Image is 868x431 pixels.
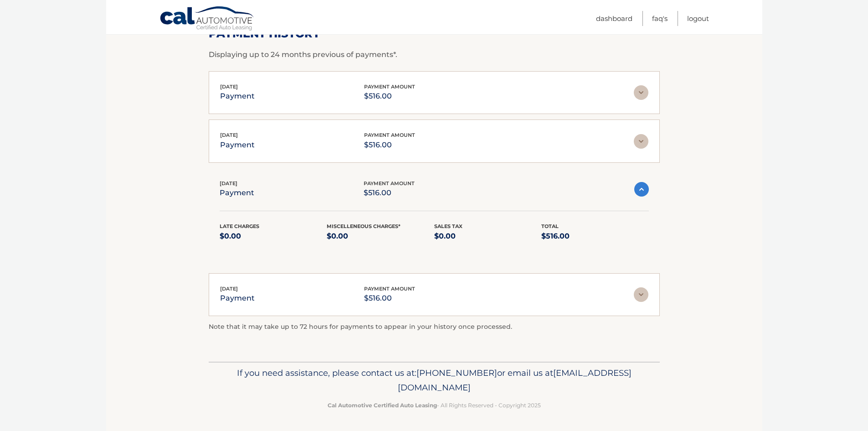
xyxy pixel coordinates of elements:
[634,134,648,149] img: accordion-rest.svg
[364,187,415,199] p: $516.00
[220,132,238,138] span: [DATE]
[220,230,327,243] p: $0.00
[416,368,497,378] span: [PHONE_NUMBER]
[364,83,415,90] span: payment amount
[634,182,649,197] img: accordion-active.svg
[215,400,654,410] p: - All Rights Reserved - Copyright 2025
[364,139,415,151] p: $516.00
[687,11,709,26] a: Logout
[220,139,255,151] p: payment
[434,230,542,243] p: $0.00
[209,49,660,60] p: Displaying up to 24 months previous of payments*.
[364,286,415,292] span: payment amount
[220,83,238,90] span: [DATE]
[220,286,238,292] span: [DATE]
[220,187,254,199] p: payment
[209,322,660,332] p: Note that it may take up to 72 hours for payments to appear in your history once processed.
[398,368,632,393] span: [EMAIL_ADDRESS][DOMAIN_NAME]
[541,230,649,243] p: $516.00
[434,223,462,229] span: Sales Tax
[652,11,668,26] a: FAQ's
[364,132,415,138] span: payment amount
[328,402,437,409] strong: Cal Automotive Certified Auto Leasing
[364,180,415,187] span: payment amount
[327,223,401,229] span: Miscelleneous Charges*
[220,223,259,229] span: Late Charges
[220,180,237,187] span: [DATE]
[159,6,255,32] a: Cal Automotive
[220,292,255,305] p: payment
[634,287,648,302] img: accordion-rest.svg
[327,230,434,243] p: $0.00
[634,85,648,100] img: accordion-rest.svg
[596,11,632,26] a: Dashboard
[364,90,415,103] p: $516.00
[220,90,255,103] p: payment
[541,223,559,229] span: Total
[215,366,654,395] p: If you need assistance, please contact us at: or email us at
[364,292,415,305] p: $516.00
